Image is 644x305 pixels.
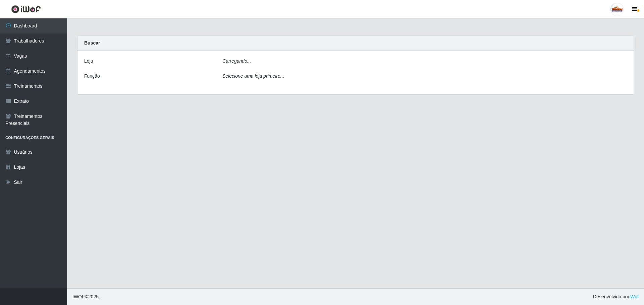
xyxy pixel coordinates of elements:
[629,294,639,299] a: iWof
[222,73,284,79] i: Selecione uma loja primeiro...
[84,73,100,80] label: Função
[72,293,100,300] span: © 2025 .
[11,5,41,13] img: CoreUI Logo
[84,40,100,46] strong: Buscar
[84,58,93,65] label: Loja
[222,58,251,64] i: Carregando...
[72,294,85,299] span: IWOF
[593,293,639,300] span: Desenvolvido por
